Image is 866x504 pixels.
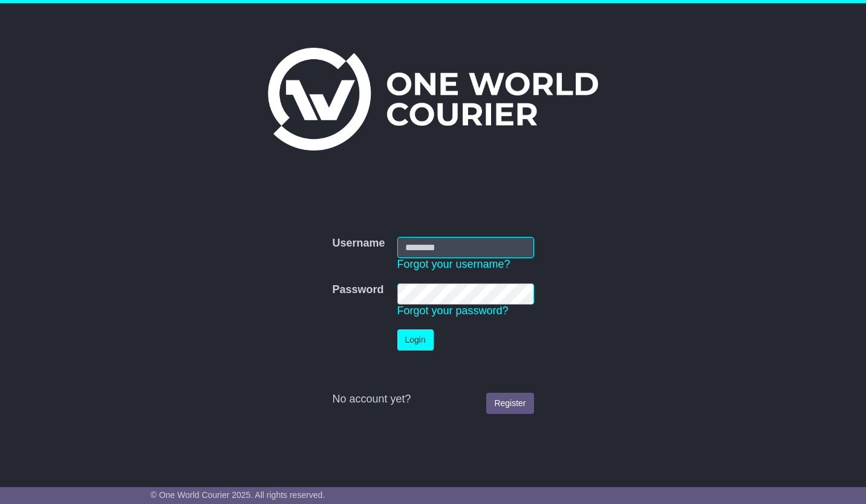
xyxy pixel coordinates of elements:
a: Forgot your username? [397,258,510,270]
a: Register [486,393,533,414]
span: © One World Courier 2025. All rights reserved. [151,490,325,500]
button: Login [397,329,434,351]
img: One World [268,48,598,150]
label: Username [332,237,385,250]
div: No account yet? [332,393,533,406]
a: Forgot your password? [397,305,509,317]
label: Password [332,283,383,297]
